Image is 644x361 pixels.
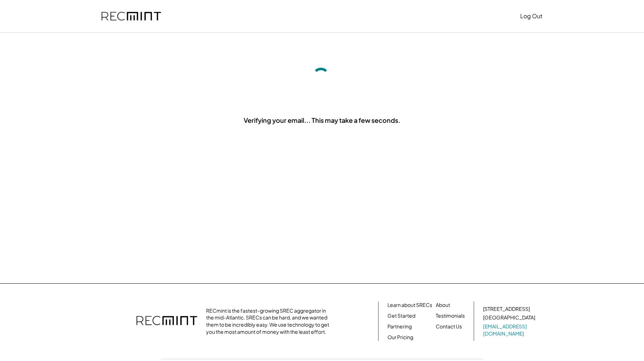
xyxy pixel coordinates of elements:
div: [STREET_ADDRESS] [483,305,530,313]
a: Get Started [387,312,415,319]
a: Partnering [387,323,412,330]
button: Log Out [520,9,542,23]
div: [GEOGRAPHIC_DATA] [483,314,535,321]
a: Contact Us [436,323,462,330]
a: Learn about SRECs [387,302,432,309]
img: recmint-logotype%403x.png [102,12,161,21]
img: recmint-logotype%403x.png [136,309,197,334]
a: Our Pricing [387,334,413,341]
a: Testimonials [436,312,465,319]
a: [EMAIL_ADDRESS][DOMAIN_NAME] [483,323,537,337]
a: About [436,302,450,309]
div: RECmint is the fastest-growing SREC aggregator in the mid-Atlantic. SRECs can be hard, and we wan... [206,307,333,335]
div: Verifying your email... This may take a few seconds. [244,116,400,125]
